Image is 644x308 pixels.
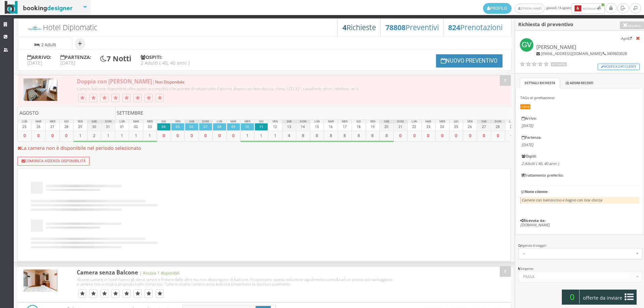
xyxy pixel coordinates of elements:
b: Ricevuta da: [520,218,546,223]
div: Sorgente: [518,267,641,271]
a: Profilo [483,3,512,14]
b: 6 [575,5,581,11]
span: -- [523,251,635,256]
img: Giampaolo Venturelli [520,38,534,52]
span: giovedì, 14 agosto [483,3,605,14]
b: Note cliente: [520,189,548,194]
h6: Arrivo: [522,116,638,121]
button: -- [518,248,642,259]
button: Archivia [620,21,644,29]
div: Agenzia di viaggio: [518,244,641,248]
span: [PERSON_NAME] [536,44,576,50]
button: Modifica dati cliente [598,64,640,70]
span: 2 [567,81,568,85]
i: 2 Adulti ( 40, 40 anni ) [522,161,559,166]
i: Camere con balconcino e bagno con box doccia [522,197,602,202]
span: 3409603028 [607,51,627,56]
span: TAGs di profilazione: [520,95,555,100]
b: Richiesta di preventivo [518,21,573,27]
span: 0 [565,290,580,304]
a: Apri [621,35,632,41]
i: [DATE] [522,142,533,147]
a: [PERSON_NAME] [515,4,545,13]
h6: Ospiti: [522,154,638,159]
h6: Partenza: [522,135,638,140]
div: Not Rated [520,61,549,68]
h6: / [536,52,627,56]
small: Coppie [520,104,530,109]
a: Not Rated [520,61,567,68]
span: Not Rated [551,62,567,66]
small: Apri [621,36,632,41]
span: [EMAIL_ADDRESS][DOMAIN_NAME] [541,51,602,56]
h6: Trattamento preferito: [522,173,638,178]
i: [DOMAIN_NAME] [520,222,550,227]
button: 6Notifiche [572,3,605,14]
a: ( ) Azioni recenti [560,78,598,89]
a: Dettagli Richiesta [520,78,560,89]
i: [DATE] [522,123,533,128]
img: BookingDesigner.com [5,1,73,14]
span: offerte da inviare [581,293,625,303]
